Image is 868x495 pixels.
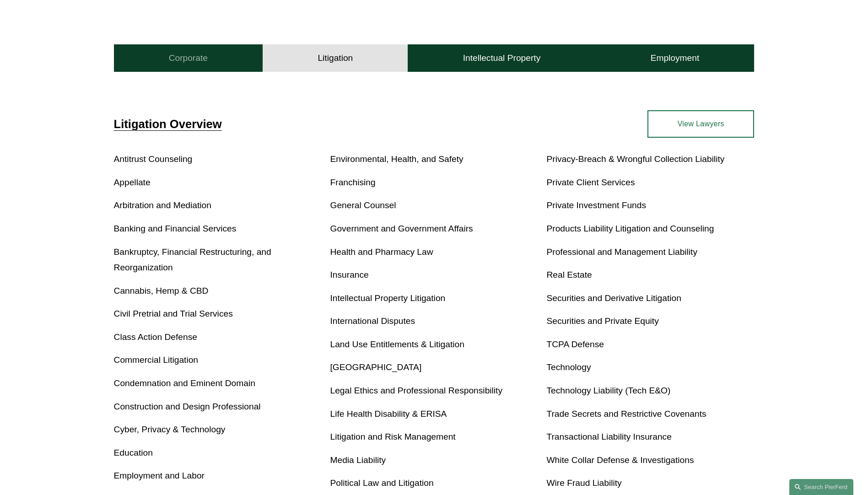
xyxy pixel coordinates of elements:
a: Commercial Litigation [114,355,198,365]
a: Political Law and Litigation [330,478,434,488]
a: Bankruptcy, Financial Restructuring, and Reorganization [114,247,271,273]
a: Securities and Private Equity [546,316,658,326]
a: International Disputes [330,316,415,326]
a: Employment and Labor [114,471,205,480]
a: Professional and Management Liability [546,247,697,257]
a: Class Action Defense [114,332,197,342]
a: Securities and Derivative Litigation [546,293,681,303]
a: Franchising [330,178,376,187]
a: Insurance [330,270,369,280]
a: TCPA Defense [546,339,604,349]
a: Wire Fraud Liability [546,478,621,488]
h4: Employment [651,53,700,64]
a: Search this site [789,479,853,495]
a: Government and Government Affairs [330,224,473,233]
a: Technology Liability (Tech E&O) [546,386,670,395]
a: White Collar Defense & Investigations [546,455,694,465]
a: Life Health Disability & ERISA [330,409,447,419]
a: Media Liability [330,455,386,465]
h4: Corporate [169,53,208,64]
h4: Intellectual Property [463,53,541,64]
a: Banking and Financial Services [114,224,237,233]
a: Legal Ethics and Professional Responsibility [330,386,503,395]
a: Intellectual Property Litigation [330,293,446,303]
a: Education [114,448,153,457]
a: Trade Secrets and Restrictive Covenants [546,409,706,419]
a: Real Estate [546,270,592,280]
a: Litigation Overview [114,118,222,130]
a: Arbitration and Mediation [114,200,211,210]
a: Cannabis, Hemp & CBD [114,286,209,296]
a: View Lawyers [647,110,754,138]
a: Environmental, Health, and Safety [330,154,464,164]
a: Cyber, Privacy & Technology [114,425,226,434]
a: Litigation and Risk Management [330,432,456,441]
a: Appellate [114,178,151,187]
a: Land Use Entitlements & Litigation [330,339,464,349]
a: Civil Pretrial and Trial Services [114,309,233,318]
a: Health and Pharmacy Law [330,247,433,257]
a: Technology [546,362,591,372]
a: Privacy-Breach & Wrongful Collection Liability [546,154,724,164]
a: Private Client Services [546,178,635,187]
h4: Litigation [318,53,353,64]
a: Antitrust Counseling [114,154,193,164]
a: Private Investment Funds [546,200,646,210]
a: Transactional Liability Insurance [546,432,671,441]
a: [GEOGRAPHIC_DATA] [330,362,422,372]
a: Condemnation and Eminent Domain [114,378,255,388]
a: Construction and Design Professional [114,402,261,411]
a: Products Liability Litigation and Counseling [546,224,714,233]
a: General Counsel [330,200,396,210]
